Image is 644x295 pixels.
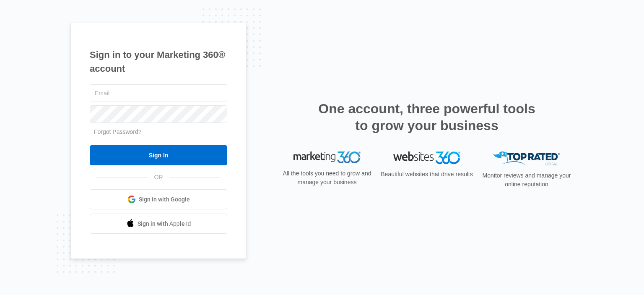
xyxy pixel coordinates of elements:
input: Sign In [90,145,227,165]
a: Sign in with Google [90,189,227,209]
span: Sign in with Google [139,195,190,204]
a: Forgot Password? [94,128,142,135]
img: Top Rated Local [493,151,560,165]
h2: One account, three powerful tools to grow your business [316,100,538,134]
input: Email [90,84,227,102]
img: Websites 360 [393,151,460,164]
p: Monitor reviews and manage your online reputation [480,171,574,189]
h1: Sign in to your Marketing 360® account [90,48,227,76]
a: Sign in with Apple Id [90,214,227,234]
span: Sign in with Apple Id [138,219,191,228]
img: Marketing 360 [293,151,361,163]
p: All the tools you need to grow and manage your business [280,169,374,187]
p: Beautiful websites that drive results [380,170,474,179]
span: OR [148,173,169,182]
